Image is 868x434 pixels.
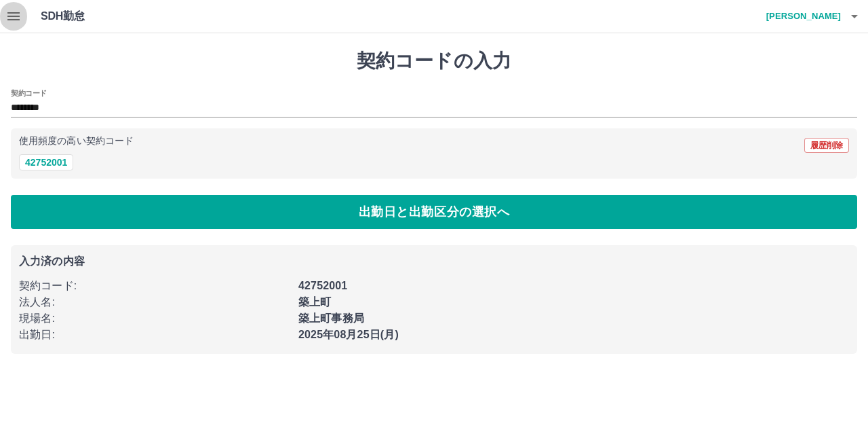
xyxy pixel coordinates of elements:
[298,280,347,291] b: 42752001
[11,195,857,229] button: 出勤日と出勤区分の選択へ
[19,256,849,267] p: 入力済の内容
[19,327,290,343] p: 出勤日 :
[11,88,47,98] h2: 契約コード
[11,50,857,73] h1: 契約コードの入力
[298,296,331,308] b: 築上町
[19,154,73,170] button: 42752001
[19,310,290,327] p: 現場名 :
[298,312,364,324] b: 築上町事務局
[19,137,134,146] p: 使用頻度の高い契約コード
[19,294,290,310] p: 法人名 :
[298,329,399,340] b: 2025年08月25日(月)
[804,138,849,153] button: 履歴削除
[19,278,290,294] p: 契約コード :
